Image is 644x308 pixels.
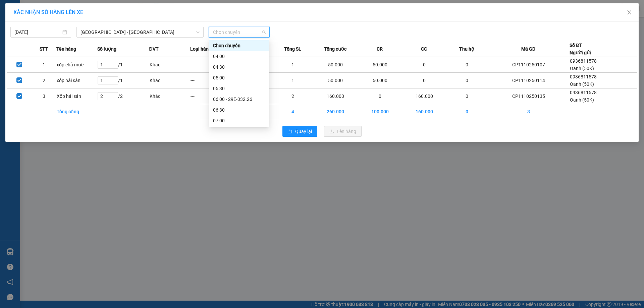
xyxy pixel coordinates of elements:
[272,88,313,104] td: 2
[446,88,487,104] td: 0
[213,63,265,71] div: 04:30
[459,45,474,53] span: Thu hộ
[620,3,639,22] button: Close
[313,57,358,73] td: 50.000
[446,73,487,88] td: 0
[295,128,312,135] span: Quay lại
[149,88,190,104] td: Khác
[324,45,346,53] span: Tổng cước
[288,129,292,134] span: rollback
[56,45,76,53] span: Tên hàng
[213,96,265,103] div: 06:00 - 29E-332.26
[13,9,83,15] span: XÁC NHẬN SỐ HÀNG LÊN XE
[272,104,313,119] td: 4
[570,42,591,56] div: Số ĐT Người gửi
[190,88,231,104] td: ---
[32,73,56,88] td: 2
[446,57,487,73] td: 0
[190,73,231,88] td: ---
[272,57,313,73] td: 1
[97,88,149,104] td: / 2
[40,45,48,53] span: STT
[284,45,301,53] span: Tổng SL
[213,27,266,37] span: Chọn chuyến
[402,104,446,119] td: 160.000
[272,73,313,88] td: 1
[213,74,265,81] div: 05:00
[487,57,570,73] td: CP1110250107
[56,57,97,73] td: xốp chả mực
[213,117,265,124] div: 07:00
[313,73,358,88] td: 50.000
[358,88,402,104] td: 0
[402,57,446,73] td: 0
[627,10,632,15] span: close
[570,97,594,103] span: Oanh (50K)
[14,28,61,36] input: 11/10/2025
[446,104,487,119] td: 0
[377,45,383,53] span: CR
[358,73,402,88] td: 50.000
[313,88,358,104] td: 160.000
[209,40,269,51] div: Chọn chuyến
[149,57,190,73] td: Khác
[213,42,265,49] div: Chọn chuyến
[196,30,200,34] span: down
[402,88,446,104] td: 160.000
[570,58,597,64] span: 0936811578
[521,45,535,53] span: Mã GD
[358,57,402,73] td: 50.000
[487,88,570,104] td: CP1110250135
[324,126,362,137] button: uploadLên hàng
[313,104,358,119] td: 260.000
[570,90,597,95] span: 0936811578
[190,57,231,73] td: ---
[149,73,190,88] td: Khác
[282,126,317,137] button: rollbackQuay lại
[487,73,570,88] td: CP1110250114
[213,85,265,92] div: 05:30
[56,88,97,104] td: Xốp hải sản
[80,27,200,37] span: Quảng Ninh - Hà Nội
[487,104,570,119] td: 3
[213,53,265,60] div: 04:00
[97,45,116,53] span: Số lượng
[402,73,446,88] td: 0
[213,106,265,114] div: 06:30
[32,88,56,104] td: 3
[570,66,594,71] span: Oanh (50K)
[190,45,211,53] span: Loại hàng
[358,104,402,119] td: 100.000
[570,74,597,79] span: 0936811578
[421,45,427,53] span: CC
[97,57,149,73] td: / 1
[149,45,159,53] span: ĐVT
[56,73,97,88] td: xốp hải sản
[97,73,149,88] td: / 1
[570,81,594,87] span: Oanh (50K)
[56,104,97,119] td: Tổng cộng
[32,57,56,73] td: 1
